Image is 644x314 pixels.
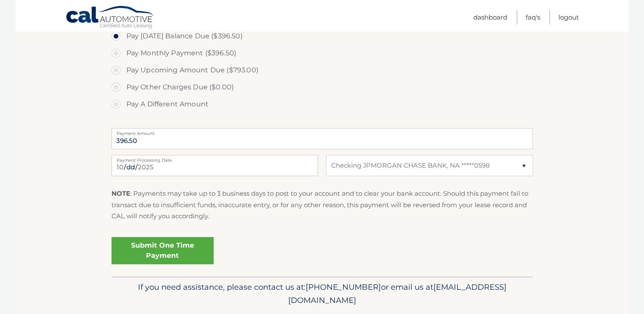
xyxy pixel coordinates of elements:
label: Pay [DATE] Balance Due ($396.50) [112,28,533,45]
a: Dashboard [473,10,507,24]
label: Pay A Different Amount [112,96,533,113]
label: Payment Amount [112,128,533,135]
label: Pay Monthly Payment ($396.50) [112,45,533,62]
p: : Payments may take up to 3 business days to post to your account and to clear your bank account.... [112,188,533,222]
label: Payment Processing Date [112,155,318,162]
strong: NOTE [112,189,130,197]
input: Payment Amount [112,128,533,149]
p: If you need assistance, please contact us at: or email us at [117,280,527,308]
a: FAQ's [526,10,540,24]
a: Submit One Time Payment [112,237,214,264]
a: Logout [558,10,579,24]
span: [PHONE_NUMBER] [306,282,381,292]
a: Cal Automotive [66,6,155,30]
label: Pay Other Charges Due ($0.00) [112,79,533,96]
input: Payment Date [112,155,318,176]
label: Pay Upcoming Amount Due ($793.00) [112,62,533,79]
